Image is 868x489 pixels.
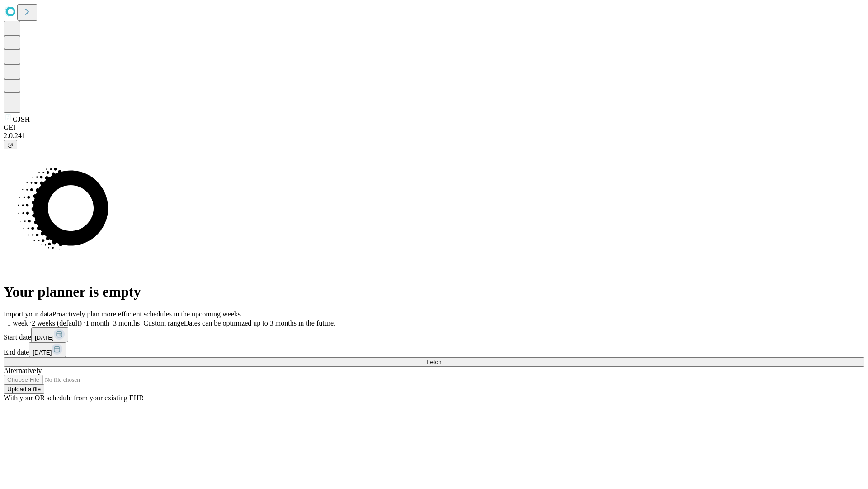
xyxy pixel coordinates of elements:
div: 2.0.241 [4,132,864,140]
span: GJSH [13,115,30,123]
button: Upload a file [4,384,44,394]
button: @ [4,140,17,149]
span: 2 weeks (default) [32,319,82,327]
span: 1 month [85,319,109,327]
span: With your OR schedule from your existing EHR [4,394,144,402]
button: [DATE] [31,327,68,342]
span: Dates can be optimized up to 3 months in the future. [184,319,335,327]
span: 3 months [113,319,140,327]
span: @ [7,141,14,148]
div: End date [4,342,864,357]
span: 1 week [7,319,28,327]
div: GEI [4,124,864,132]
span: Alternatively [4,367,42,374]
span: Custom range [143,319,184,327]
button: [DATE] [29,342,66,357]
span: Import your data [4,310,52,318]
h1: Your planner is empty [4,283,864,300]
div: Start date [4,327,864,342]
span: Proactively plan more efficient schedules in the upcoming weeks. [52,310,242,318]
span: [DATE] [35,334,54,341]
span: [DATE] [33,349,52,356]
span: Fetch [426,359,441,365]
button: Fetch [4,357,864,367]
